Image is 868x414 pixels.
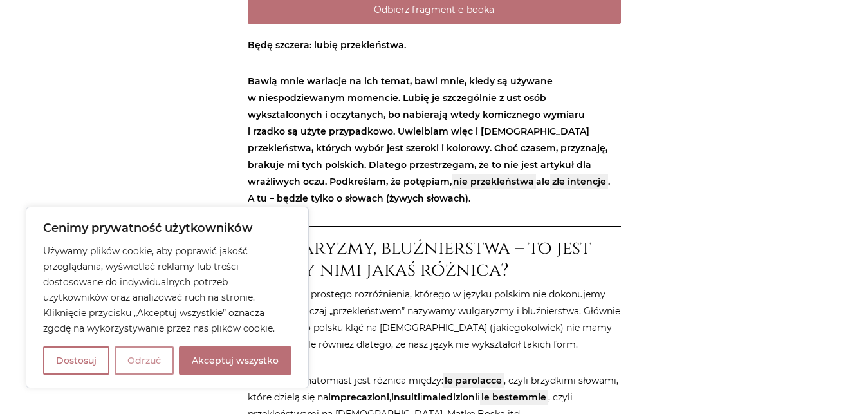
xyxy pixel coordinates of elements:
h2: Wulgaryzmy, bluźnierstwa – to jest między nimi jakaś różnica? [248,238,621,281]
strong: Będę szczera: lubię przekleństwa. [248,39,406,51]
p: Używamy plików cookie, aby poprawić jakość przeglądania, wyświetlać reklamy lub treści dostosowan... [43,243,291,336]
strong: insulti [391,391,420,403]
button: Dostosuj [43,346,109,375]
mark: złe intencje [550,174,608,189]
strong: le parolacce [445,375,502,386]
mark: nie przekleństwa [452,174,537,189]
strong: maledizioni [423,391,477,403]
button: Akceptuj wszystko [179,346,291,375]
strong: imprecazioni [328,391,389,403]
strong: le bestemmie [481,391,546,403]
p: Zacznijmy od prostego rozróżnienia, którego w języku polskim nie dokonujemy często. Zazwyczaj „pr... [248,286,621,353]
strong: Bawią mnie wariacje na ich temat, bawi mnie, kiedy są używane w niespodziewanym momencie. Lubię j... [248,75,610,204]
p: Cenimy prywatność użytkowników [43,220,291,236]
button: Odrzuć [115,346,174,375]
